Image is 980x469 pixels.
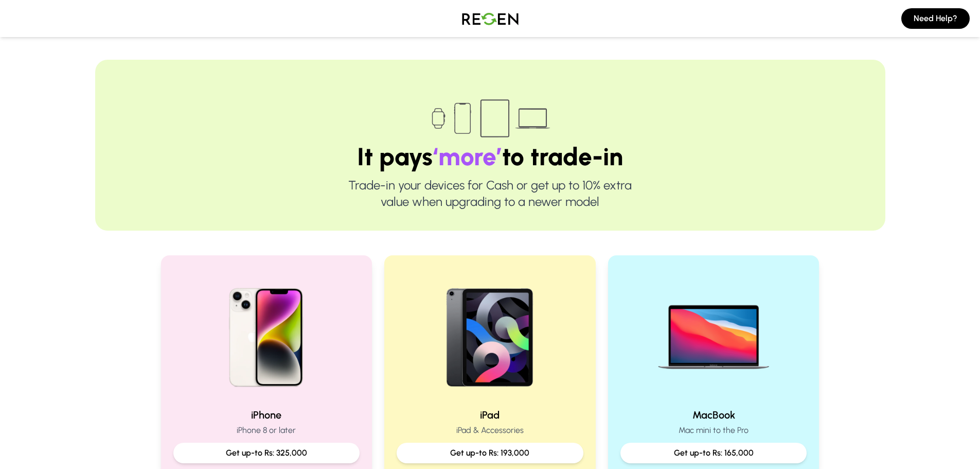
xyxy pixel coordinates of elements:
[173,424,360,437] p: iPhone 8 or later
[648,268,779,399] img: MacBook
[424,268,556,399] img: iPad
[426,93,555,144] img: Trade-in devices
[433,142,502,171] span: ‘more’
[454,4,526,33] img: Logo
[620,424,807,437] p: Mac mini to the Pro
[173,408,360,422] h2: iPhone
[128,177,852,210] p: Trade-in your devices for Cash or get up to 10% extra value when upgrading to a newer model
[629,447,799,459] p: Get up-to Rs: 165,000
[397,408,583,422] h2: iPad
[901,8,970,29] button: Need Help?
[182,447,352,459] p: Get up-to Rs: 325,000
[128,144,852,169] h1: It pays to trade-in
[620,408,807,422] h2: MacBook
[405,447,575,459] p: Get up-to Rs: 193,000
[201,268,332,399] img: iPhone
[397,424,583,437] p: iPad & Accessories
